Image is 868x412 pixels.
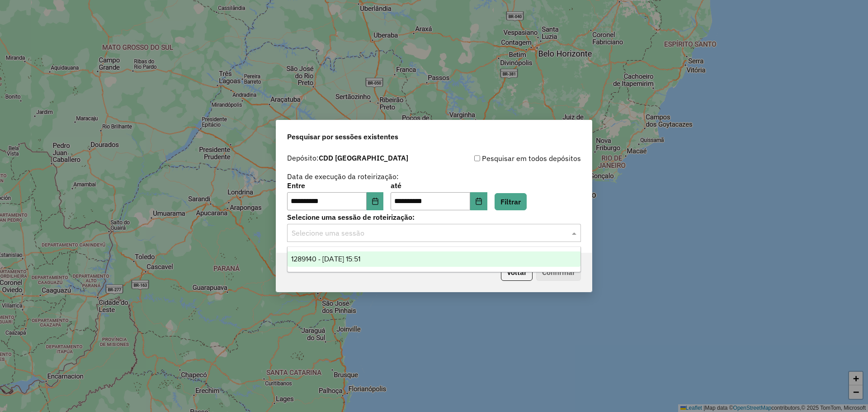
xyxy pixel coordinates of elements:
strong: CDD [GEOGRAPHIC_DATA] [319,153,408,162]
div: Pesquisar em todos depósitos [434,153,581,164]
label: até [391,180,487,191]
button: Filtrar [495,193,527,210]
button: Voltar [501,264,533,281]
button: Choose Date [470,192,487,210]
label: Data de execução da roteirização: [287,171,399,182]
label: Selecione uma sessão de roteirização: [287,212,581,223]
span: 1289140 - [DATE] 15:51 [291,255,360,263]
span: Pesquisar por sessões existentes [287,131,398,142]
label: Depósito: [287,152,408,163]
label: Entre [287,180,383,191]
ng-dropdown-panel: Options list [287,246,581,272]
button: Choose Date [367,192,384,210]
